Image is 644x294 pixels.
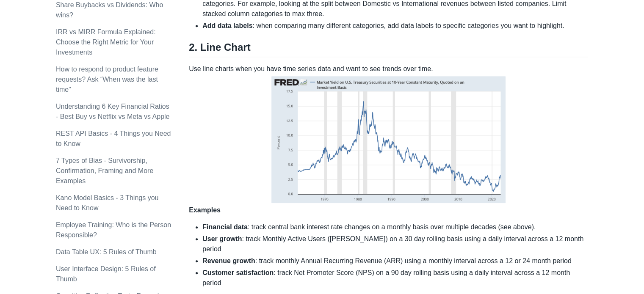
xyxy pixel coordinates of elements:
a: 7 Types of Bias - Survivorship, Confirmation, Framing and More Examples [56,157,153,184]
strong: Customer satisfaction [202,269,274,276]
a: Share Buybacks vs Dividends: Who wins? [56,1,163,19]
a: IRR vs MIRR Formula Explained: Choose the Right Metric for Your Investments [56,28,156,56]
a: Understanding 6 Key Financial Ratios - Best Buy vs Netflix vs Meta vs Apple [56,103,170,120]
li: : track monthly Annual Recurring Revenue (ARR) using a monthly interval across a 12 or 24 month p... [202,256,588,266]
a: REST API Basics - 4 Things you Need to Know [56,130,171,147]
h2: 2. Line Chart [189,41,588,57]
p: Use line charts when you have time series data and want to see trends over time. [189,64,588,215]
li: : track Net Promoter Score (NPS) on a 90 day rolling basis using a daily interval across a 12 mon... [202,268,588,288]
a: Data Table UX: 5 Rules of Thumb [56,248,157,256]
strong: Examples [189,206,221,214]
a: Employee Training: Who is the Person Responsible? [56,221,171,239]
li: : when comparing many different categories, add data labels to specific categories you want to hi... [202,21,588,31]
a: Kano Model Basics - 3 Things you Need to Know [56,194,159,212]
img: fed-rate [269,74,508,205]
li: : track Monthly Active Users ([PERSON_NAME]) on a 30 day rolling basis using a daily interval acr... [202,234,588,254]
strong: User growth [202,235,242,242]
strong: Financial data [202,223,248,231]
strong: Add data labels [202,22,252,29]
li: : track central bank interest rate changes on a monthly basis over multiple decades (see above). [202,222,588,232]
a: User Interface Design: 5 Rules of Thumb [56,265,156,283]
a: How to respond to product feature requests? Ask “When was the last time” [56,66,158,93]
strong: Revenue growth [202,257,255,264]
